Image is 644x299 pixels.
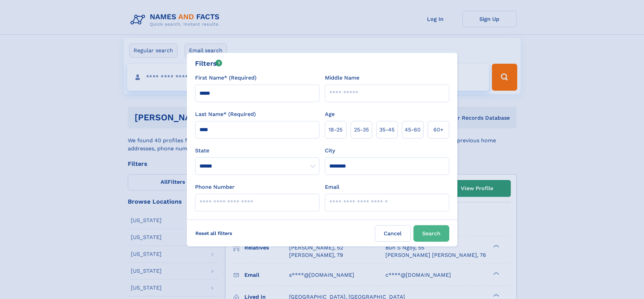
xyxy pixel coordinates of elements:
[413,225,449,242] button: Search
[195,147,319,155] label: State
[325,183,339,191] label: Email
[195,110,256,118] label: Last Name* (Required)
[405,126,421,134] span: 45‑60
[354,126,369,134] span: 25‑35
[191,225,237,241] label: Reset all filters
[325,147,335,155] label: City
[325,110,335,118] label: Age
[375,225,411,242] label: Cancel
[195,58,222,68] div: Filters
[329,126,342,134] span: 18‑25
[195,74,257,82] label: First Name* (Required)
[379,126,395,134] span: 35‑45
[325,74,359,82] label: Middle Name
[195,183,235,191] label: Phone Number
[433,126,444,134] span: 60+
